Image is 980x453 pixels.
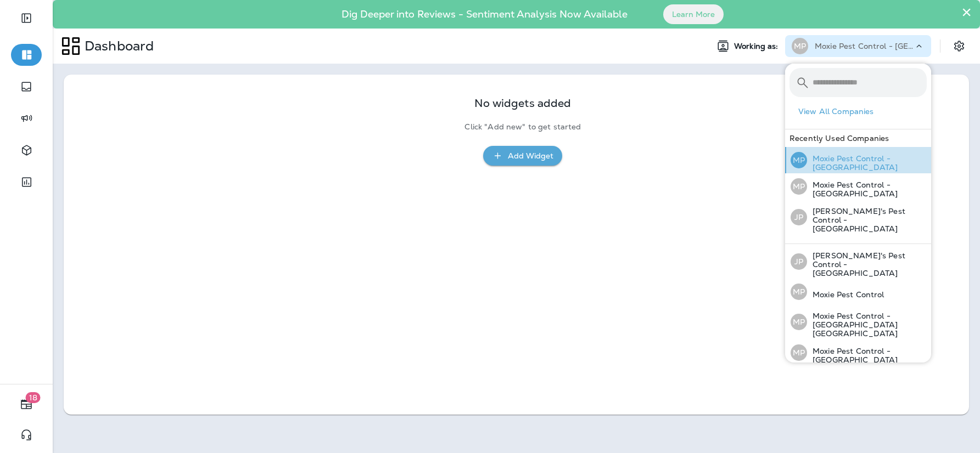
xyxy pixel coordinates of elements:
[474,99,571,108] p: No widgets added
[785,147,931,173] button: MPMoxie Pest Control - [GEOGRAPHIC_DATA]
[785,279,931,304] button: MPMoxie Pest Control
[791,178,807,195] div: MP
[785,304,931,339] button: MPMoxie Pest Control - [GEOGRAPHIC_DATA] [GEOGRAPHIC_DATA]
[807,312,927,338] p: Moxie Pest Control - [GEOGRAPHIC_DATA] [GEOGRAPHIC_DATA]
[734,42,781,51] span: Working as:
[310,13,659,16] p: Dig Deeper into Reviews - Sentiment Analysis Now Available
[791,152,807,168] div: MP
[815,42,914,50] p: Moxie Pest Control - [GEOGRAPHIC_DATA]
[663,4,724,24] button: Learn More
[807,180,927,198] p: Moxie Pest Control - [GEOGRAPHIC_DATA]
[807,347,927,364] p: Moxie Pest Control - [GEOGRAPHIC_DATA]
[791,209,807,225] div: JP
[80,38,154,54] p: Dashboard
[791,253,807,270] div: JP
[792,38,808,54] div: MP
[807,207,927,233] p: [PERSON_NAME]'s Pest Control - [GEOGRAPHIC_DATA]
[791,344,807,361] div: MP
[807,290,884,299] p: Moxie Pest Control
[11,7,42,29] button: Expand Sidebar
[807,154,927,172] p: Moxie Pest Control - [GEOGRAPHIC_DATA]
[464,122,581,132] p: Click "Add new" to get started
[785,244,931,279] button: JP[PERSON_NAME]'s Pest Control - [GEOGRAPHIC_DATA]
[483,146,562,166] button: Add Widget
[961,3,972,21] button: Close
[949,36,969,56] button: Settings
[791,314,807,330] div: MP
[508,149,553,163] div: Add Widget
[785,339,931,366] button: MPMoxie Pest Control - [GEOGRAPHIC_DATA]
[794,103,931,120] button: View All Companies
[26,392,41,403] span: 18
[11,393,42,415] button: 18
[791,284,807,300] div: MP
[807,251,927,278] p: [PERSON_NAME]'s Pest Control - [GEOGRAPHIC_DATA]
[785,200,931,235] button: JP[PERSON_NAME]'s Pest Control - [GEOGRAPHIC_DATA]
[785,129,931,147] div: Recently Used Companies
[785,173,931,200] button: MPMoxie Pest Control - [GEOGRAPHIC_DATA]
